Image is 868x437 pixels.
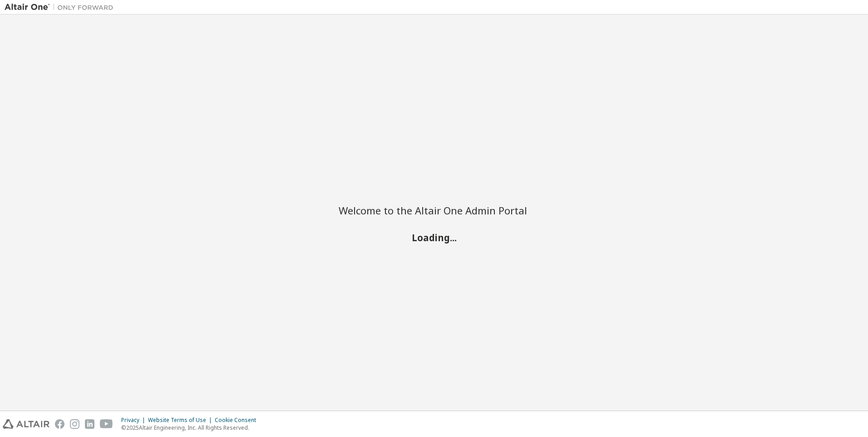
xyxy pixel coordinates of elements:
[339,204,529,217] h2: Welcome to the Altair One Admin Portal
[215,417,261,424] div: Cookie Consent
[339,232,529,243] h2: Loading...
[55,419,64,429] img: facebook.svg
[5,3,118,12] img: Altair One
[148,417,215,424] div: Website Terms of Use
[3,419,49,429] img: altair_logo.svg
[85,419,94,429] img: linkedin.svg
[121,424,261,432] p: © 2025 Altair Engineering, Inc. All Rights Reserved.
[70,419,79,429] img: instagram.svg
[121,417,148,424] div: Privacy
[100,419,113,429] img: youtube.svg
